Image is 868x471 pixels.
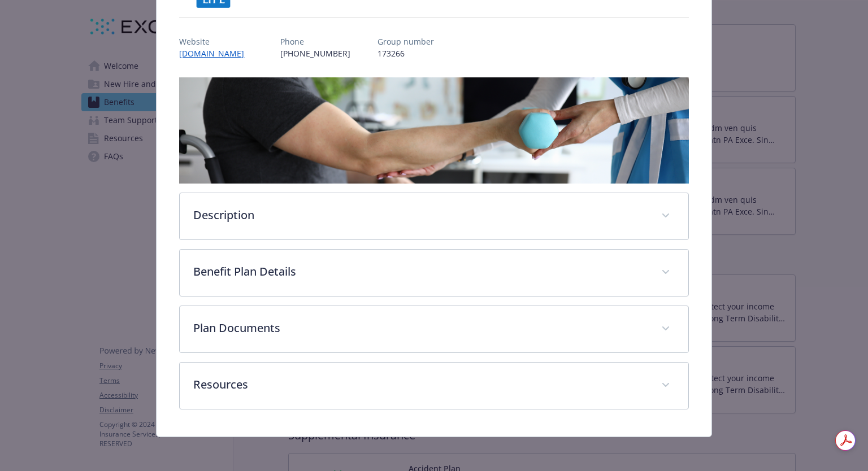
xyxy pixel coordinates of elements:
div: Benefit Plan Details [180,250,688,296]
p: [PHONE_NUMBER] [280,47,350,59]
div: Description [180,193,688,239]
p: Website [179,36,253,47]
p: Description [193,207,647,224]
img: banner [179,77,688,184]
p: Benefit Plan Details [193,263,647,280]
p: Resources [193,376,647,393]
p: Phone [280,36,350,47]
div: Plan Documents [180,306,688,352]
div: Resources [180,363,688,409]
p: Plan Documents [193,320,647,337]
p: Group number [377,36,434,47]
a: [DOMAIN_NAME] [179,48,253,59]
p: 173266 [377,47,434,59]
